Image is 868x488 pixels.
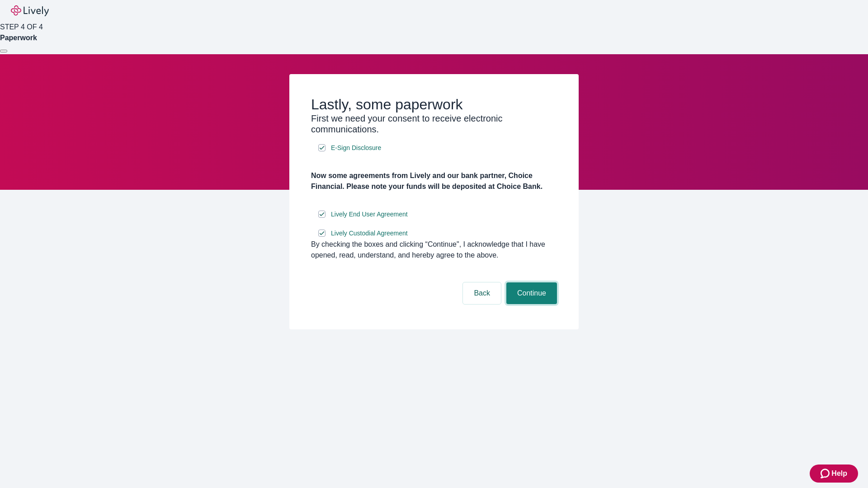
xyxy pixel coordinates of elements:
button: Zendesk support iconHelp [810,465,858,483]
span: Lively End User Agreement [331,210,408,219]
h2: Lastly, some paperwork [311,96,557,113]
h4: Now some agreements from Lively and our bank partner, Choice Financial. Please note your funds wi... [311,170,557,192]
button: Continue [506,282,557,304]
span: Lively Custodial Agreement [331,229,408,238]
button: Back [463,282,501,304]
svg: Zendesk support icon [821,468,831,479]
span: E-Sign Disclosure [331,143,381,153]
img: Lively [11,5,49,16]
a: e-sign disclosure document [329,142,383,154]
a: e-sign disclosure document [329,228,410,239]
span: Help [831,468,847,479]
a: e-sign disclosure document [329,209,410,220]
div: By checking the boxes and clicking “Continue", I acknowledge that I have opened, read, understand... [311,239,557,261]
h3: First we need your consent to receive electronic communications. [311,113,557,135]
